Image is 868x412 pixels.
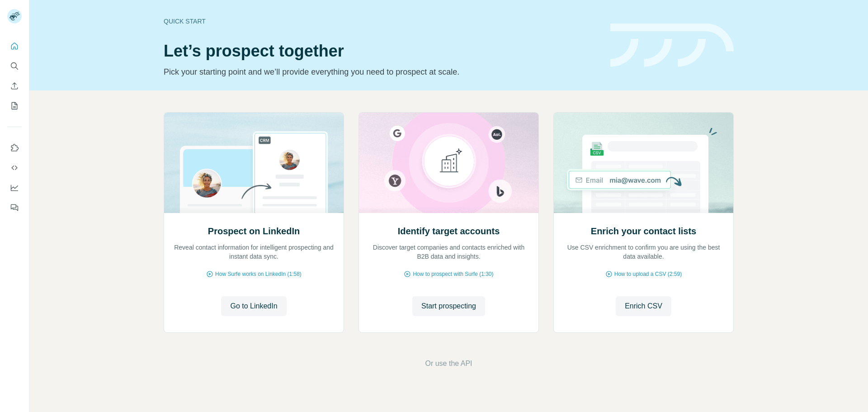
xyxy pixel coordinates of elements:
button: Search [7,58,22,74]
span: Start prospecting [421,301,476,312]
div: Quick start [164,17,599,26]
span: Enrich CSV [625,301,662,312]
h2: Enrich your contact lists [591,225,696,237]
span: Go to LinkedIn [230,301,277,312]
img: Enrich your contact lists [553,113,734,213]
img: banner [610,24,734,67]
button: Enrich CSV [616,296,671,316]
span: How to upload a CSV (2:59) [614,270,682,278]
button: Go to LinkedIn [221,296,286,316]
p: Use CSV enrichment to confirm you are using the best data available. [563,243,724,261]
button: Use Surfe API [7,160,22,176]
h1: Let’s prospect together [164,42,599,60]
button: Or use the API [425,358,472,369]
h2: Prospect on LinkedIn [208,225,300,237]
span: How Surfe works on LinkedIn (1:58) [215,270,302,278]
p: Pick your starting point and we’ll provide everything you need to prospect at scale. [164,66,599,78]
img: Prospect on LinkedIn [164,113,344,213]
button: My lists [7,98,22,114]
p: Discover target companies and contacts enriched with B2B data and insights. [368,243,529,261]
button: Dashboard [7,180,22,196]
p: Reveal contact information for intelligent prospecting and instant data sync. [173,243,335,261]
span: How to prospect with Surfe (1:30) [413,270,493,278]
img: Identify target accounts [359,113,539,213]
button: Feedback [7,199,22,216]
button: Quick start [7,38,22,54]
button: Start prospecting [412,296,485,316]
h2: Identify target accounts [398,225,500,237]
button: Enrich CSV [7,78,22,94]
button: Use Surfe on LinkedIn [7,140,22,156]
